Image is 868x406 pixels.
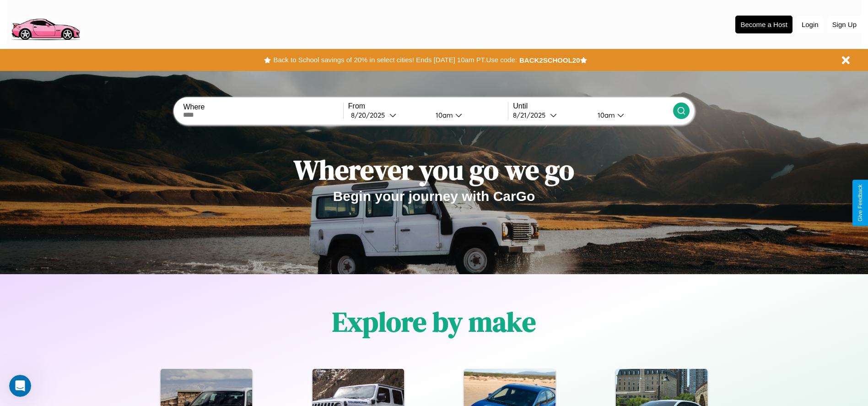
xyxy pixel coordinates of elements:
[513,102,673,110] label: Until
[735,16,793,33] button: Become a Host
[271,54,519,66] button: Back to School savings of 20% in select cities! Ends [DATE] 10am PT.Use code:
[431,111,455,119] div: 10am
[351,111,389,119] div: 8 / 20 / 2025
[590,110,673,120] button: 10am
[348,102,508,110] label: From
[513,111,550,119] div: 8 / 21 / 2025
[797,16,823,33] button: Login
[428,110,508,120] button: 10am
[348,110,428,120] button: 8/20/2025
[519,56,580,64] b: BACK2SCHOOL20
[183,103,343,111] label: Where
[332,303,536,341] h1: Explore by make
[9,375,31,397] iframe: Intercom live chat
[857,184,863,222] div: Give Feedback
[593,111,617,119] div: 10am
[7,5,84,43] img: logo
[828,16,861,33] button: Sign Up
